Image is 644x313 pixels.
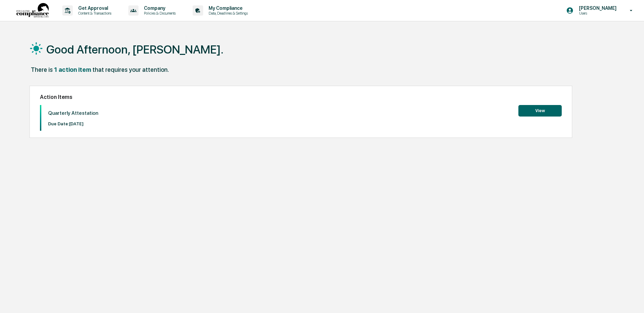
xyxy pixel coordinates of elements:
div: There is [31,66,53,73]
p: Company [138,5,179,11]
div: 1 action item [54,66,91,73]
p: Policies & Documents [138,11,179,16]
p: Due Date: [DATE] [48,121,98,126]
p: [PERSON_NAME] [574,5,620,11]
img: logo [16,3,49,18]
p: Get Approval [73,5,115,11]
h2: Action Items [40,94,562,100]
p: Data, Deadlines & Settings [203,11,251,16]
p: My Compliance [203,5,251,11]
a: View [518,107,562,113]
button: View [518,105,562,117]
p: Quarterly Attestation [48,110,98,116]
p: Users [574,11,620,16]
p: Content & Transactions [73,11,115,16]
h1: Good Afternoon, [PERSON_NAME]. [46,43,223,56]
div: that requires your attention. [92,66,169,73]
